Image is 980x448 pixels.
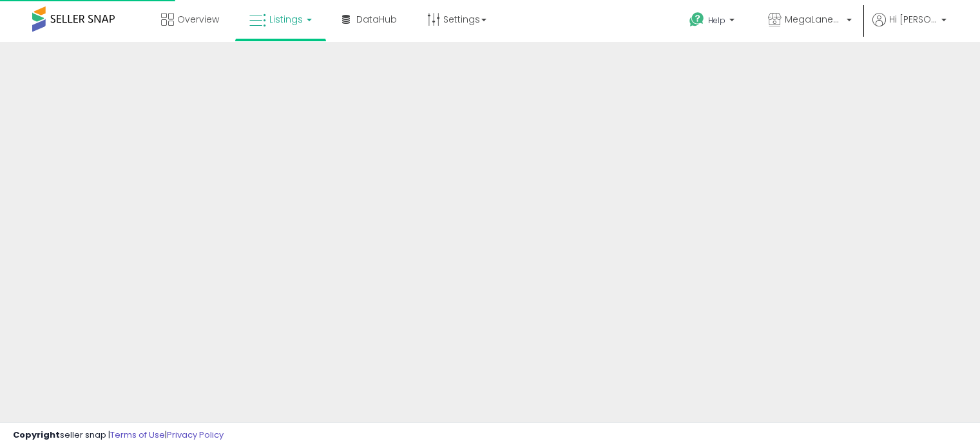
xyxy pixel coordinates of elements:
a: Privacy Policy [167,429,224,441]
span: Hi [PERSON_NAME] [889,13,937,26]
a: Help [679,2,747,42]
span: DataHub [356,13,397,26]
a: Terms of Use [110,429,165,441]
a: Hi [PERSON_NAME] [872,13,946,42]
strong: Copyright [13,429,60,441]
span: Help [708,15,725,26]
i: Get Help [689,12,705,28]
div: seller snap | | [13,429,224,442]
span: Listings [269,13,303,26]
span: Overview [177,13,219,26]
span: MegaLanes Distribution [785,13,843,26]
